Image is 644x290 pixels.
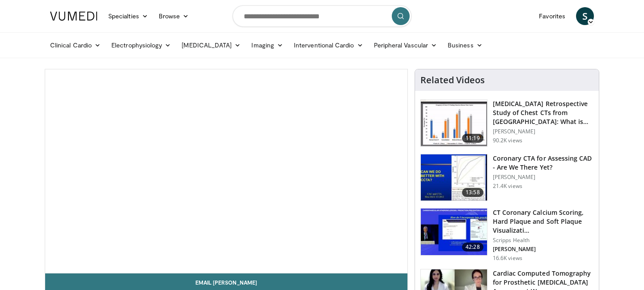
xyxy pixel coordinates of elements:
[421,154,487,201] img: 34b2b9a4-89e5-4b8c-b553-8a638b61a706.150x105_q85_crop-smart_upscale.jpg
[246,36,288,54] a: Imaging
[493,208,593,235] h3: CT Coronary Calcium Scoring, Hard Plaque and Soft Plaque Visualizati…
[420,75,485,85] h4: Related Videos
[369,36,442,54] a: Peripheral Vascular
[233,5,411,27] input: Search topics, interventions
[493,183,522,190] p: 21.4K views
[288,36,369,54] a: Interventional Cardio
[493,174,593,181] p: [PERSON_NAME]
[493,154,593,172] h3: Coronary CTA for Assessing CAD - Are We There Yet?
[493,128,593,135] p: [PERSON_NAME]
[493,237,593,244] p: Scripps Health
[493,246,593,253] p: [PERSON_NAME]
[462,243,483,252] span: 42:28
[493,99,593,126] h3: [MEDICAL_DATA] Retrospective Study of Chest CTs from [GEOGRAPHIC_DATA]: What is the Re…
[45,36,106,54] a: Clinical Cardio
[176,36,246,54] a: [MEDICAL_DATA]
[50,12,97,21] img: VuMedi Logo
[420,99,593,147] a: 11:19 [MEDICAL_DATA] Retrospective Study of Chest CTs from [GEOGRAPHIC_DATA]: What is the Re… [PE...
[576,7,594,25] a: S
[420,154,593,201] a: 13:58 Coronary CTA for Assessing CAD - Are We There Yet? [PERSON_NAME] 21.4K views
[106,36,176,54] a: Electrophysiology
[45,69,407,273] video-js: Video Player
[153,7,195,25] a: Browse
[493,137,522,144] p: 90.2K views
[421,209,487,255] img: 4ea3ec1a-320e-4f01-b4eb-a8bc26375e8f.150x105_q85_crop-smart_upscale.jpg
[103,7,153,25] a: Specialties
[493,255,522,262] p: 16.6K views
[420,208,593,262] a: 42:28 CT Coronary Calcium Scoring, Hard Plaque and Soft Plaque Visualizati… Scripps Health [PERSO...
[442,36,488,54] a: Business
[421,100,487,146] img: c2eb46a3-50d3-446d-a553-a9f8510c7760.150x105_q85_crop-smart_upscale.jpg
[462,188,483,197] span: 13:58
[534,7,571,25] a: Favorites
[462,134,483,143] span: 11:19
